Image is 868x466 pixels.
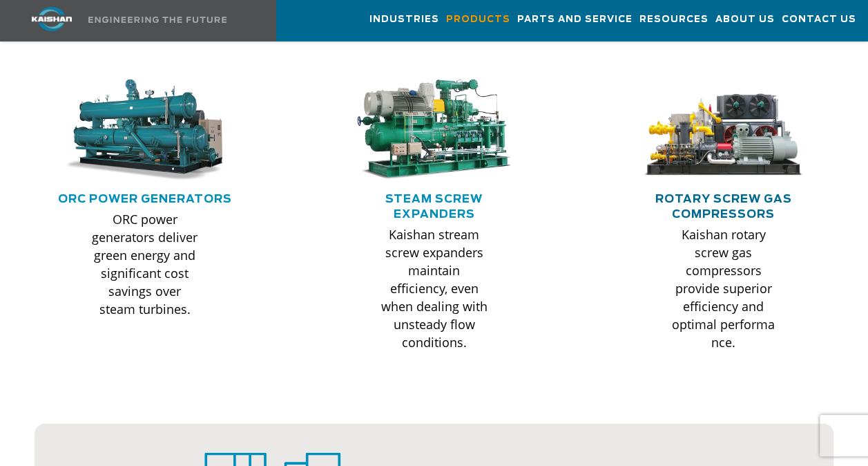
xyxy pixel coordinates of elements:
p: ORC power generators deliver green energy and significant cost savings over steam turbines. [91,209,198,317]
a: Products [446,1,510,38]
img: machine [642,79,804,180]
img: Engineering the future [88,17,226,23]
img: machine [64,79,226,180]
img: machine [353,79,515,180]
a: Resources [639,1,708,38]
a: Contact Us [782,1,856,38]
p: Kaishan stream screw expanders maintain efficiency, even when dealing with unsteady flow conditions. [380,225,488,351]
a: Parts and Service [517,1,633,38]
a: Steam Screw Expanders [385,193,483,219]
p: Kaishan rotary screw gas compressors provide superior efficiency and optimal performance. [670,225,777,351]
span: Resources [639,12,708,28]
a: ORC Power Generators [57,193,231,204]
a: About Us [715,1,775,38]
span: Industries [369,12,439,28]
a: Rotary Screw Gas Compressors [655,193,791,219]
span: About Us [715,12,775,28]
span: Parts and Service [517,12,633,28]
span: Products [446,12,510,28]
a: Industries [369,1,439,38]
span: Contact Us [782,12,856,28]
